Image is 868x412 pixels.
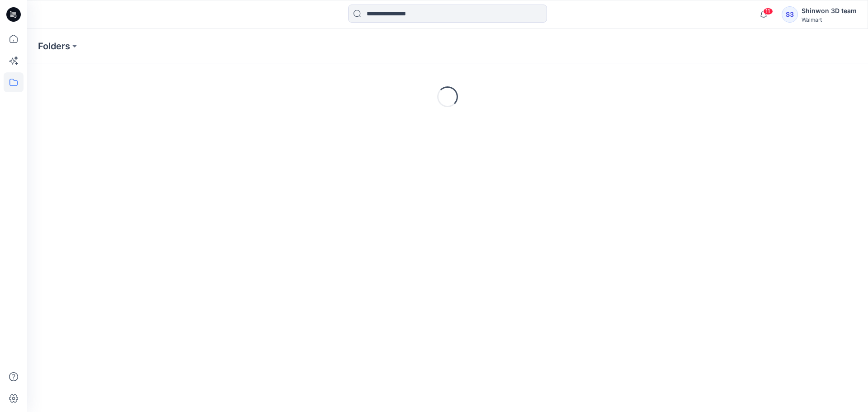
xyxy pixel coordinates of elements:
[782,6,798,23] div: S3
[802,16,857,23] div: Walmart
[763,8,773,15] span: 11
[38,40,70,52] a: Folders
[802,5,857,16] div: Shinwon 3D team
